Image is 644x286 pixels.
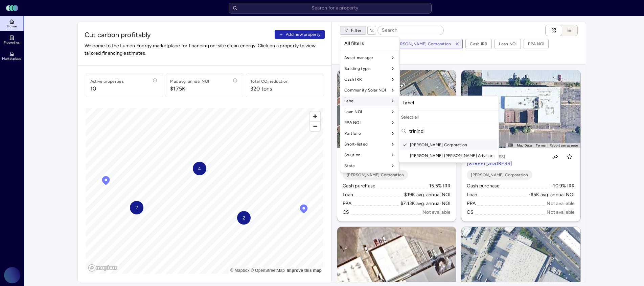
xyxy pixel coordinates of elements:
[342,106,398,117] div: Loan NOI
[287,268,322,273] a: Map feedback
[310,122,320,131] span: Zoom out
[342,96,398,106] div: Label
[398,112,499,123] div: Select all
[342,52,398,63] div: Asset manager
[342,139,398,150] div: Short-listed
[342,38,398,49] div: All filters
[310,121,320,131] button: Zoom out
[342,74,398,85] div: Cash IRR
[88,264,118,272] a: Mapbox logo
[398,139,499,161] div: Suggestions
[342,160,398,171] div: State
[342,128,398,139] div: Portfolio
[342,63,398,74] div: Building type
[342,85,398,96] div: Community Solar NOI
[342,117,398,128] div: PPA NOI
[342,150,398,160] div: Solution
[310,111,320,121] button: Zoom in
[230,268,250,273] a: Mapbox
[251,268,285,273] a: OpenStreetMap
